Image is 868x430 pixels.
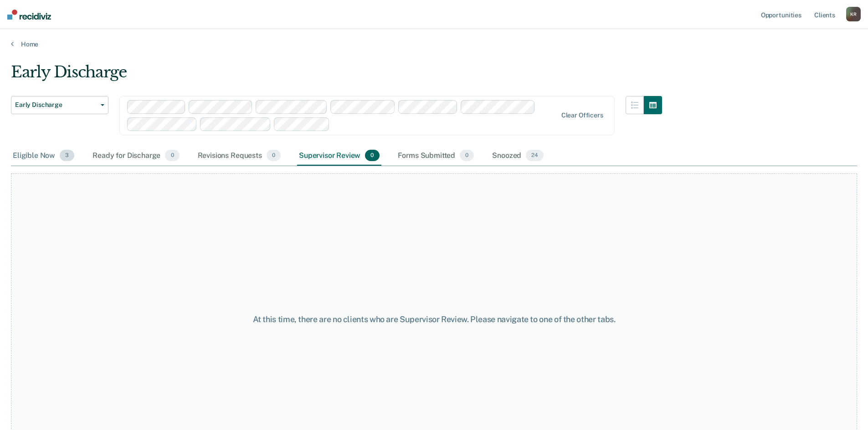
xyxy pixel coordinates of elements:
[846,7,861,21] button: KR
[7,10,51,20] img: Recidiviz
[165,150,179,162] span: 0
[196,146,282,166] div: Revisions Requests0
[11,40,857,48] a: Home
[297,146,381,166] div: Supervisor Review0
[396,146,476,166] div: Forms Submitted0
[460,150,474,162] span: 0
[365,150,379,162] span: 0
[15,101,97,109] span: Early Discharge
[561,111,603,119] div: Clear officers
[267,150,281,162] span: 0
[846,7,861,21] div: K R
[490,146,545,166] div: Snoozed24
[91,146,181,166] div: Ready for Discharge0
[223,314,646,324] div: At this time, there are no clients who are Supervisor Review. Please navigate to one of the other...
[11,146,76,166] div: Eligible Now3
[60,150,74,162] span: 3
[11,63,662,89] div: Early Discharge
[11,96,108,114] button: Early Discharge
[526,150,544,162] span: 24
